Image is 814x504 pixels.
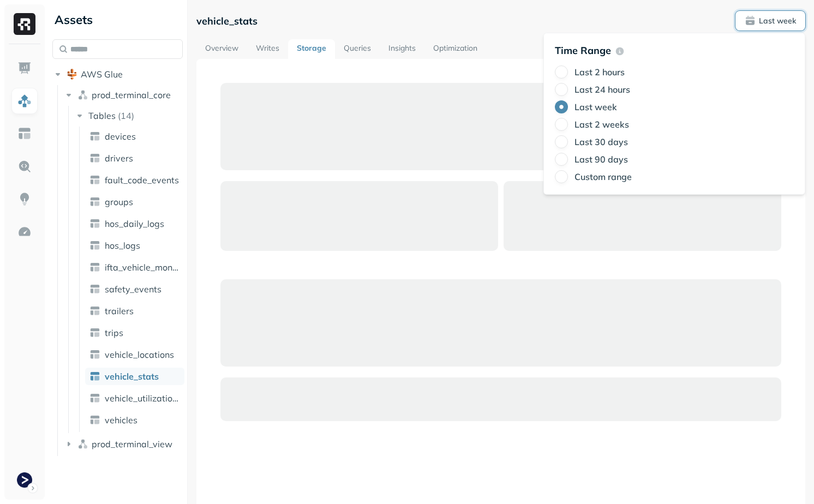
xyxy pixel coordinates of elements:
img: Insights [17,192,32,206]
a: hos_logs [85,237,184,254]
a: drivers [85,149,184,167]
img: table [89,327,100,338]
img: table [89,262,100,273]
img: table [89,371,100,382]
label: Last 24 hours [574,84,630,95]
button: Tables(14) [74,107,184,124]
img: Optimization [17,225,32,239]
img: table [89,305,100,316]
img: Ryft [14,13,35,35]
img: table [89,196,100,207]
span: hos_logs [105,240,140,251]
p: Time Range [555,44,611,57]
img: Assets [17,94,32,108]
button: prod_terminal_view [63,435,183,453]
img: table [89,393,100,404]
img: table [89,175,100,185]
img: Terminal [17,472,32,488]
span: vehicle_stats [105,371,159,382]
img: table [89,131,100,142]
a: Queries [335,39,380,59]
a: hos_daily_logs [85,215,184,232]
a: ifta_vehicle_months [85,259,184,276]
a: vehicles [85,411,184,429]
span: ifta_vehicle_months [105,262,180,273]
img: table [89,284,100,295]
img: Asset Explorer [17,127,32,141]
span: fault_code_events [105,175,179,185]
a: Optimization [424,39,486,59]
span: AWS Glue [81,69,123,80]
span: trips [105,327,123,338]
a: fault_code_events [85,171,184,189]
a: Insights [380,39,424,59]
button: Last week [735,11,805,31]
label: Custom range [574,171,632,182]
label: Last 30 days [574,136,628,147]
label: Last 90 days [574,154,628,165]
img: namespace [77,89,88,100]
span: prod_terminal_view [92,439,172,449]
a: devices [85,128,184,145]
a: vehicle_utilization_day [85,389,184,407]
img: table [89,349,100,360]
span: Tables [88,110,116,121]
p: vehicle_stats [196,15,258,27]
label: Last week [574,101,617,112]
a: groups [85,193,184,211]
a: trips [85,324,184,341]
span: drivers [105,153,133,164]
span: groups [105,196,133,207]
img: table [89,218,100,229]
img: table [89,240,100,251]
button: prod_terminal_core [63,86,183,104]
img: table [89,415,100,425]
span: vehicle_utilization_day [105,393,180,404]
a: trailers [85,302,184,320]
span: hos_daily_logs [105,218,164,229]
img: root [67,69,77,80]
p: Last week [759,16,796,26]
a: Overview [196,39,247,59]
div: Assets [52,11,183,28]
span: prod_terminal_core [92,89,171,100]
p: ( 14 ) [118,110,134,121]
label: Last 2 hours [574,67,625,77]
img: namespace [77,439,88,449]
a: vehicle_locations [85,346,184,363]
button: AWS Glue [52,65,183,83]
img: table [89,153,100,164]
a: Writes [247,39,288,59]
span: vehicle_locations [105,349,174,360]
span: vehicles [105,415,137,425]
a: safety_events [85,280,184,298]
span: safety_events [105,284,161,295]
label: Last 2 weeks [574,119,629,130]
a: vehicle_stats [85,368,184,385]
a: Storage [288,39,335,59]
img: Dashboard [17,61,32,75]
span: trailers [105,305,134,316]
span: devices [105,131,136,142]
img: Query Explorer [17,159,32,173]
